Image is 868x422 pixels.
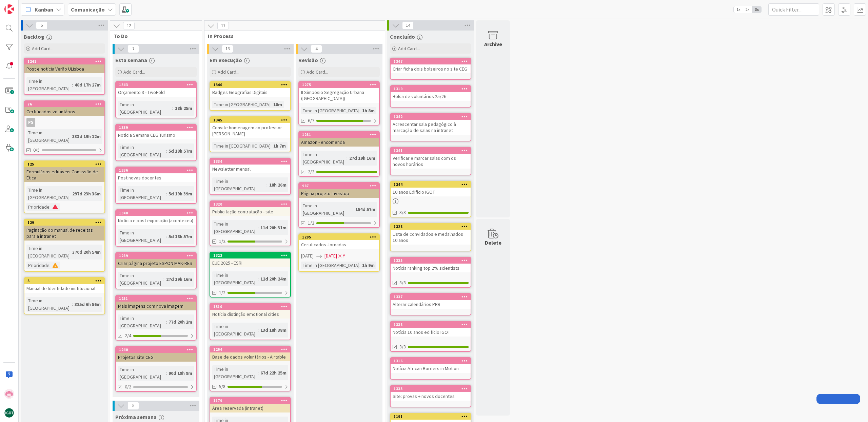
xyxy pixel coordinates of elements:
[391,364,471,373] div: Notícia African Borders in Motion
[484,40,502,48] div: Archive
[71,190,102,197] div: 297d 23h 36m
[210,123,290,138] div: Convite homenagem ao professor [PERSON_NAME]
[210,346,290,361] div: 1264Base de dados voluntários - Airtable
[116,210,196,225] div: 1340Notícia e post exposição (aconteceu)
[210,88,290,97] div: Badges Geografias Digitais
[24,118,104,127] div: PS
[4,389,14,399] img: MR
[114,33,193,39] span: To Do
[26,245,70,260] div: Time in [GEOGRAPHIC_DATA]
[167,233,194,240] div: 5d 18h 57m
[125,332,131,339] span: 2/4
[299,240,379,249] div: Certificados Jornadas
[118,314,166,329] div: Time in [GEOGRAPHIC_DATA]
[360,107,376,114] div: 1h 8m
[127,45,139,53] span: 7
[768,3,819,16] input: Quick Filter...
[116,295,196,302] div: 1251
[301,151,347,166] div: Time in [GEOGRAPHIC_DATA]
[302,132,379,137] div: 1281
[172,104,173,112] span: :
[167,369,194,377] div: 90d 19h 9m
[118,143,166,158] div: Time in [GEOGRAPHIC_DATA]
[166,318,167,326] span: :
[116,253,196,259] div: 1289
[24,226,104,241] div: Paginação do manual de receitas para a intranet
[391,224,471,245] div: 1328Lista de convidados e medalhados 10 anos
[116,216,196,225] div: Notícia e post exposição (aconteceu)
[212,365,258,380] div: Time in [GEOGRAPHIC_DATA]
[394,148,471,153] div: 1341
[116,124,196,139] div: 1339Notícia Semana CEG Turismo
[123,69,145,75] span: Add Card...
[394,87,471,91] div: 1319
[50,262,51,269] span: :
[71,133,102,140] div: 333d 19h 12m
[73,301,102,308] div: 385d 6h 56m
[163,275,164,283] span: :
[391,322,471,328] div: 1338
[27,220,104,225] div: 129
[210,398,290,404] div: 1179
[27,162,104,167] div: 125
[391,114,471,135] div: 1342Acrescentar sala pedagógico à marcação de salas na intranet
[24,58,104,64] div: 1241
[73,81,102,89] div: 48d 17h 27m
[391,188,471,196] div: 10 anos Edifício IGOT
[308,117,314,124] span: 6/7
[391,148,471,154] div: 1341
[299,132,379,138] div: 1281
[27,279,104,283] div: 5
[166,369,167,377] span: :
[485,238,501,247] div: Delete
[210,310,290,319] div: Notícia distinção emotional cities
[24,58,104,73] div: 1241Post e notícia Verão ULisboa
[259,275,288,283] div: 12d 20h 24m
[347,154,348,162] span: :
[213,304,290,309] div: 1310
[390,33,415,40] span: Concluído
[210,82,290,97] div: 1346Badges Geografias Digitais
[299,183,379,189] div: 987
[343,252,345,260] div: Y
[299,189,379,198] div: Página projeto Invastop
[391,386,471,401] div: 1333Site: provas + novos docentes
[391,230,471,245] div: Lista de convidados e medalhados 10 anos
[299,132,379,147] div: 1281Amazon - encomenda
[32,45,54,52] span: Add Card...
[213,347,290,352] div: 1264
[213,118,290,122] div: 1345
[222,45,233,53] span: 13
[391,148,471,169] div: 1341Verificar e marcar salas com os novos horários
[272,101,284,108] div: 18m
[212,177,267,192] div: Time in [GEOGRAPHIC_DATA]
[167,147,194,155] div: 5d 18h 57m
[212,101,271,108] div: Time in [GEOGRAPHIC_DATA]
[219,238,225,245] span: 1/2
[391,114,471,120] div: 1342
[299,183,379,198] div: 987Página projeto Invastop
[166,190,167,197] span: :
[259,369,288,377] div: 67d 22h 25m
[394,114,471,119] div: 1342
[119,253,196,258] div: 1289
[391,257,471,264] div: 1335
[167,190,194,197] div: 5d 19h 39m
[27,59,104,64] div: 1241
[734,6,743,13] span: 1x
[391,224,471,230] div: 1328
[26,262,50,269] div: Prioridade
[394,414,471,419] div: 1191
[210,201,290,207] div: 1320
[70,190,71,197] span: :
[118,229,166,244] div: Time in [GEOGRAPHIC_DATA]
[125,383,131,390] span: 0/2
[210,165,290,173] div: Newsletter mensal
[301,262,359,269] div: Time in [GEOGRAPHIC_DATA]
[24,278,104,284] div: 5
[391,392,471,401] div: Site: provas + novos docentes
[402,21,414,30] span: 14
[26,77,72,92] div: Time in [GEOGRAPHIC_DATA]
[743,6,752,13] span: 2x
[166,233,167,240] span: :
